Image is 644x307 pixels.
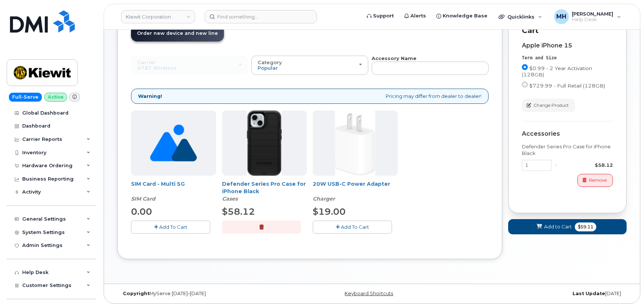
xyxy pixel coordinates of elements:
span: [PERSON_NAME] [572,11,613,17]
strong: Warning! [138,93,162,100]
span: Add To Cart [159,224,187,230]
strong: Accessory Name [372,55,416,61]
div: Pricing may differ from dealer to dealer! [131,89,489,104]
span: Add To Cart [341,224,369,230]
input: Find something... [205,10,317,23]
span: Support [373,12,394,20]
input: $0.99 - 2 Year Activation (128GB) [522,64,528,70]
a: Alerts [399,9,431,23]
span: $0.99 - 2 Year Activation (128GB) [522,65,592,77]
div: Apple iPhone 15 [522,42,613,49]
div: Quicklinks [493,9,547,24]
strong: Copyright [123,291,150,296]
span: Help Desk [572,17,613,23]
em: SIM Card [131,195,155,202]
img: no_image_found-2caef05468ed5679b831cfe6fc140e25e0c280774317ffc20a367ab7fd17291e.png [150,110,197,176]
div: 20W USB-C Power Adapter [313,180,398,202]
div: $58.12 [560,162,613,169]
img: apple20w.jpg [335,110,375,176]
a: Knowledge Base [431,9,493,23]
span: Add to Cart [544,223,572,230]
span: $19.00 [313,206,346,217]
span: Remove [589,177,607,184]
strong: Last Update [573,291,605,296]
span: $59.11 [575,222,596,231]
div: Term and Size [522,55,613,61]
span: $729.99 - Full Retail (128GB) [529,83,605,89]
div: Defender Series Pro Case for iPhone Black [222,180,307,202]
iframe: Messenger Launcher [612,275,638,301]
a: Support [362,9,399,23]
button: Category Popular [251,56,368,75]
span: Order new device and new line [137,30,218,36]
p: Cart [522,25,613,36]
div: Melissa Hoye [549,9,626,24]
button: Add To Cart [131,221,210,234]
img: defenderiphone14.png [247,110,282,176]
div: MyServe [DATE]–[DATE] [117,291,287,297]
span: Category [258,59,282,65]
em: Cases [222,195,238,202]
span: Change Product [533,102,569,109]
button: Add To Cart [313,221,392,234]
a: SIM Card - Multi 5G [131,181,185,187]
button: Remove [577,174,613,187]
a: 20W USB-C Power Adapter [313,181,390,187]
button: Add to Cart $59.11 [508,219,627,234]
span: MH [556,12,566,21]
a: Kiewit Corporation [121,10,195,23]
div: [DATE] [457,291,627,297]
div: x [551,162,560,169]
span: $58.12 [222,206,255,217]
span: Quicklinks [507,14,534,20]
span: Knowledge Base [443,12,487,20]
div: Accessories [522,131,613,137]
a: Keyboard Shortcuts [345,291,393,296]
span: Alerts [410,12,426,20]
span: Popular [258,65,278,71]
div: Defender Series Pro Case for iPhone Black [522,143,613,157]
button: Change Product [522,99,575,112]
div: SIM Card - Multi 5G [131,180,216,202]
span: 0.00 [131,206,152,217]
input: $729.99 - Full Retail (128GB) [522,82,528,88]
em: Charger [313,195,335,202]
a: Defender Series Pro Case for iPhone Black [222,181,306,195]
